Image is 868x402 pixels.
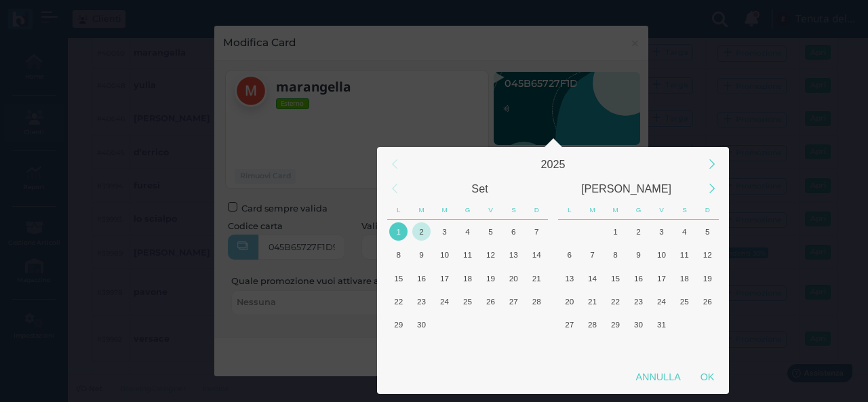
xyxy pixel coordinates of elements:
div: Next Month [697,174,726,203]
div: Venerdì, Ottobre 3 [479,313,502,336]
div: 27 [560,315,578,334]
div: Martedì, Settembre 30 [410,313,433,336]
div: 19 [481,269,500,287]
div: Venerdì, Ottobre 24 [650,289,673,313]
div: Venerdì, Settembre 19 [479,266,502,289]
div: 5 [481,222,500,241]
div: Venerdì, Ottobre 10 [479,336,502,359]
div: Domenica, Settembre 7 [525,220,548,243]
div: 13 [505,245,523,264]
div: 2025 [407,152,700,176]
div: Martedì, Ottobre 7 [410,336,433,359]
div: Giovedì, Novembre 6 [627,336,650,359]
div: Mercoledì [433,201,456,220]
div: 29 [389,315,408,334]
div: Lunedì, Settembre 29 [558,220,581,243]
div: 18 [675,269,694,287]
div: Martedì, Settembre 2 [410,220,433,243]
div: 14 [583,269,601,287]
div: Sabato, Ottobre 4 [673,220,696,243]
div: Domenica [696,201,719,220]
div: 30 [629,315,648,334]
div: 21 [583,292,601,310]
div: Sabato, Settembre 6 [502,220,525,243]
div: Sabato, Ottobre 25 [673,289,696,313]
div: Lunedì, Settembre 15 [387,266,410,289]
div: 2 [412,222,431,241]
div: 22 [389,292,408,310]
div: 9 [629,245,648,264]
div: 25 [458,292,477,310]
div: 15 [389,269,408,287]
div: Lunedì, Ottobre 13 [558,266,581,289]
div: 16 [629,269,648,287]
span: Assistenza [40,11,90,21]
div: 20 [505,269,523,287]
div: 7 [528,222,546,241]
div: Next Year [697,150,726,179]
div: Sabato [673,201,696,220]
div: Giovedì, Settembre 4 [456,220,479,243]
div: Oggi, Lunedì, Settembre 1 [387,220,410,243]
div: OK [690,365,724,389]
div: Venerdì, Ottobre 3 [650,220,673,243]
div: Mercoledì, Ottobre 8 [604,243,627,266]
div: 11 [458,245,477,264]
div: 17 [435,269,454,287]
div: 29 [606,315,625,334]
div: 5 [698,222,717,241]
div: Lunedì, Settembre 8 [387,243,410,266]
div: Martedì, Ottobre 28 [581,313,604,336]
div: Sabato, Ottobre 18 [673,266,696,289]
div: Venerdì [650,201,673,220]
div: 31 [652,315,671,334]
div: Giovedì, Ottobre 23 [627,289,650,313]
div: Mercoledì, Ottobre 29 [604,313,627,336]
div: 23 [629,292,648,310]
div: Martedì, Ottobre 21 [581,289,604,313]
div: Sabato, Ottobre 4 [502,313,525,336]
div: 15 [606,269,625,287]
div: 3 [435,222,454,241]
div: Mercoledì, Novembre 5 [604,336,627,359]
div: 8 [389,245,408,264]
div: Domenica [525,201,548,220]
div: Lunedì, Settembre 22 [387,289,410,313]
div: 2 [629,222,648,241]
div: Mercoledì, Ottobre 22 [604,289,627,313]
div: Domenica, Settembre 14 [525,243,548,266]
div: Venerdì, Ottobre 10 [650,243,673,266]
div: 28 [528,292,546,310]
div: 4 [458,222,477,241]
div: 23 [412,292,431,310]
div: Martedì, Settembre 23 [410,289,433,313]
div: Sabato, Settembre 20 [502,266,525,289]
div: Lunedì [387,201,410,220]
div: 7 [583,245,601,264]
div: Mercoledì, Ottobre 1 [433,313,456,336]
div: Domenica, Settembre 28 [525,289,548,313]
div: Giovedì, Settembre 18 [456,266,479,289]
div: 10 [435,245,454,264]
div: 4 [675,222,694,241]
div: 1 [389,222,408,241]
div: Giovedì, Ottobre 2 [627,220,650,243]
div: Domenica, Novembre 9 [696,336,719,359]
div: Giovedì [627,201,650,220]
div: Giovedì [456,201,479,220]
div: 10 [652,245,671,264]
div: Martedì [410,201,433,220]
div: 25 [675,292,694,310]
div: Martedì, Ottobre 14 [581,266,604,289]
div: 30 [412,315,431,334]
div: 24 [652,292,671,310]
div: Domenica, Novembre 2 [696,313,719,336]
div: 1 [606,222,625,241]
div: 18 [458,269,477,287]
div: Domenica, Ottobre 5 [696,220,719,243]
div: Lunedì, Ottobre 6 [558,243,581,266]
div: Lunedì, Ottobre 27 [558,313,581,336]
div: 26 [698,292,717,310]
div: Previous Year [380,150,409,179]
div: Martedì [581,201,604,220]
